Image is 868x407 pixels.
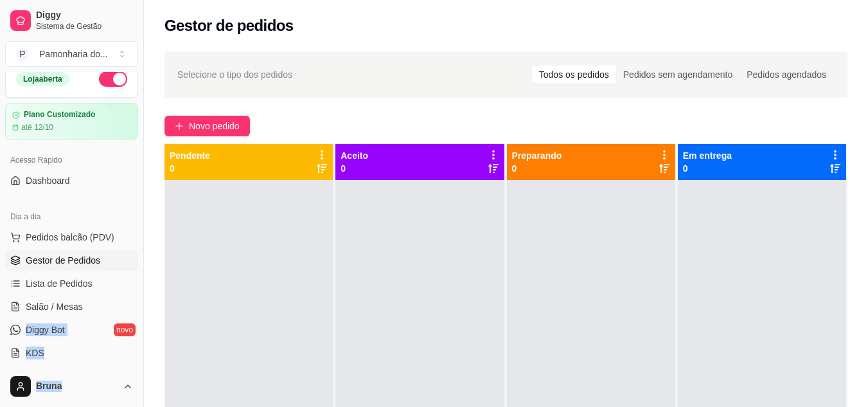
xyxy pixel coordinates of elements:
[36,381,118,392] span: Bruna
[5,371,138,402] button: Bruna
[5,250,138,271] a: Gestor de Pedidos
[5,227,138,248] button: Pedidos balcão (PDV)
[616,66,740,84] div: Pedidos sem agendamento
[5,150,138,170] div: Acesso Rápido
[170,149,210,162] p: Pendente
[683,149,732,162] p: Em entrega
[5,320,138,340] a: Diggy Botnovo
[26,347,44,359] span: KDS
[99,71,127,87] button: Alterar Status
[21,122,53,132] article: até 12/10
[189,119,240,133] span: Novo pedido
[5,206,138,227] div: Dia a dia
[164,116,250,136] button: Novo pedido
[36,10,133,21] span: Diggy
[341,162,368,175] p: 0
[5,103,138,140] a: Plano Customizadoaté 12/10
[5,343,138,363] a: KDS
[175,122,184,131] span: plus
[36,21,133,32] span: Sistema de Gestão
[26,300,83,313] span: Salão / Mesas
[512,162,562,175] p: 0
[341,149,368,162] p: Aceito
[164,15,294,36] h2: Gestor de pedidos
[683,162,732,175] p: 0
[26,254,100,267] span: Gestor de Pedidos
[16,72,69,86] div: Loja aberta
[26,323,65,336] span: Diggy Bot
[5,41,138,67] button: Select a team
[26,277,93,290] span: Lista de Pedidos
[26,174,70,187] span: Dashboard
[5,170,138,191] a: Dashboard
[39,48,108,60] div: Pamonharia do ...
[26,231,114,244] span: Pedidos balcão (PDV)
[170,162,210,175] p: 0
[24,110,95,120] article: Plano Customizado
[177,68,292,82] span: Selecione o tipo dos pedidos
[5,273,138,294] a: Lista de Pedidos
[5,5,138,36] a: DiggySistema de Gestão
[5,296,138,317] a: Salão / Mesas
[740,66,833,84] div: Pedidos agendados
[512,149,562,162] p: Preparando
[532,66,616,84] div: Todos os pedidos
[16,48,29,60] span: P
